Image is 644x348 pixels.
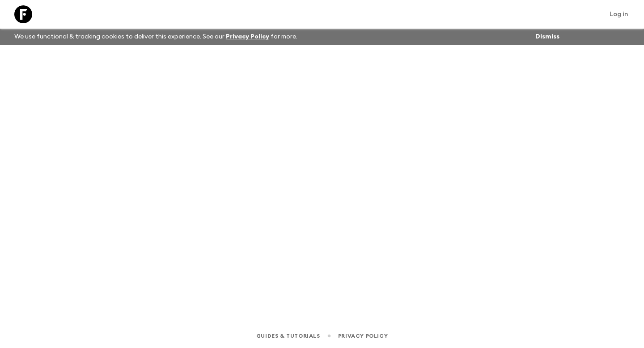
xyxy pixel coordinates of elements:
button: Dismiss [533,30,562,43]
a: Log in [605,8,633,21]
a: Guides & Tutorials [256,331,320,341]
p: We use functional & tracking cookies to deliver this experience. See our for more. [11,29,301,45]
a: Privacy Policy [338,331,388,341]
a: Privacy Policy [226,34,269,40]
